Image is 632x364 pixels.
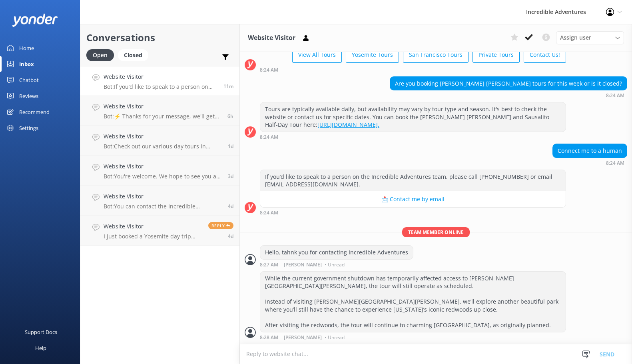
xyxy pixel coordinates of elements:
[325,262,345,267] span: • Unread
[208,222,233,229] span: Reply
[260,262,413,267] div: Oct 13 2025 07:27am (UTC -07:00) America/Los_Angeles
[292,47,342,63] button: View All Tours
[260,191,566,207] button: 📩 Contact me by email
[104,162,222,171] h4: Website Visitor
[118,49,148,61] div: Closed
[228,173,233,180] span: Oct 09 2025 05:11pm (UTC -07:00) America/Los_Angeles
[80,66,239,96] a: Website VisitorBot:If you’d like to speak to a person on the Incredible Adventures team, please c...
[19,120,38,136] div: Settings
[260,246,413,259] div: Hello, tahnk you for contacting Incredible Adventures
[346,47,399,63] button: Yosemite Tours
[556,31,624,44] div: Assign User
[86,30,233,45] h2: Conversations
[260,335,278,340] strong: 8:28 AM
[560,33,591,42] span: Assign user
[104,83,217,90] p: Bot: If you’d like to speak to a person on the Incredible Adventures team, please call [PHONE_NUM...
[284,262,322,267] span: [PERSON_NAME]
[86,50,118,59] a: Open
[104,113,221,120] p: Bot: ⚡ Thanks for your message, we'll get back to you as soon as we can. You're also welcome to k...
[80,156,239,186] a: Website VisitorBot:You're welcome. We hope to see you at Incredible Adventures soon!3d
[390,77,627,90] div: Are you booking [PERSON_NAME] [PERSON_NAME] tours for this week or is it closed?
[553,144,627,158] div: Connect me to a human
[19,104,50,120] div: Recommend
[402,227,470,237] span: Team member online
[104,192,222,201] h4: Website Visitor
[86,49,114,61] div: Open
[606,93,624,98] strong: 8:24 AM
[260,135,278,140] strong: 8:24 AM
[80,126,239,156] a: Website VisitorBot:Check out our various day tours in [GEOGRAPHIC_DATA] at [URL][DOMAIN_NAME].1d
[19,56,34,72] div: Inbox
[260,210,566,215] div: Oct 13 2025 07:24am (UTC -07:00) America/Los_Angeles
[223,83,233,90] span: Oct 13 2025 07:24am (UTC -07:00) America/Los_Angeles
[228,143,233,150] span: Oct 11 2025 11:45am (UTC -07:00) America/Los_Angeles
[260,210,278,215] strong: 8:24 AM
[118,50,152,59] a: Closed
[317,121,379,128] a: [URL][DOMAIN_NAME].
[25,324,57,340] div: Support Docs
[260,262,278,267] strong: 8:27 AM
[227,113,233,120] span: Oct 13 2025 12:50am (UTC -07:00) America/Los_Angeles
[80,186,239,216] a: Website VisitorBot:You can contact the Incredible Adventures team at [PHONE_NUMBER], or by emaili...
[524,47,566,63] button: Contact Us!
[35,340,46,356] div: Help
[104,203,222,210] p: Bot: You can contact the Incredible Adventures team at [PHONE_NUMBER], or by emailing [EMAIL_ADDR...
[228,233,233,240] span: Oct 08 2025 10:57am (UTC -07:00) America/Los_Angeles
[473,47,520,63] button: Private Tours
[19,40,34,56] div: Home
[104,72,217,81] h4: Website Visitor
[284,335,322,340] span: [PERSON_NAME]
[606,161,624,166] strong: 8:24 AM
[403,47,469,63] button: San Francisco Tours
[260,134,566,140] div: Oct 13 2025 07:24am (UTC -07:00) America/Los_Angeles
[12,14,58,27] img: yonder-white-logo.png
[104,102,221,111] h4: Website Visitor
[390,92,627,98] div: Oct 13 2025 07:24am (UTC -07:00) America/Los_Angeles
[260,67,566,72] div: Oct 13 2025 07:24am (UTC -07:00) America/Los_Angeles
[80,216,239,246] a: Website VisitorI just booked a Yosemite day trip tour, and I'm wondering if there is an alternate...
[260,272,566,332] div: While the current government shutdown has temporarily affected access to [PERSON_NAME][GEOGRAPHIC...
[19,88,38,104] div: Reviews
[104,173,222,180] p: Bot: You're welcome. We hope to see you at Incredible Adventures soon!
[260,68,278,72] strong: 8:24 AM
[104,233,202,240] p: I just booked a Yosemite day trip tour, and I'm wondering if there is an alternate pickup locatio...
[260,102,566,132] div: Tours are typically available daily, but availability may vary by tour type and season. It's best...
[325,335,345,340] span: • Unread
[104,222,202,231] h4: Website Visitor
[104,132,222,141] h4: Website Visitor
[552,160,627,166] div: Oct 13 2025 07:24am (UTC -07:00) America/Los_Angeles
[260,170,566,191] div: If you’d like to speak to a person on the Incredible Adventures team, please call [PHONE_NUMBER] ...
[19,72,39,88] div: Chatbot
[104,143,222,150] p: Bot: Check out our various day tours in [GEOGRAPHIC_DATA] at [URL][DOMAIN_NAME].
[228,203,233,210] span: Oct 08 2025 11:17am (UTC -07:00) America/Los_Angeles
[260,334,566,340] div: Oct 13 2025 07:28am (UTC -07:00) America/Los_Angeles
[248,33,295,43] h3: Website Visitor
[80,96,239,126] a: Website VisitorBot:⚡ Thanks for your message, we'll get back to you as soon as we can. You're als...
